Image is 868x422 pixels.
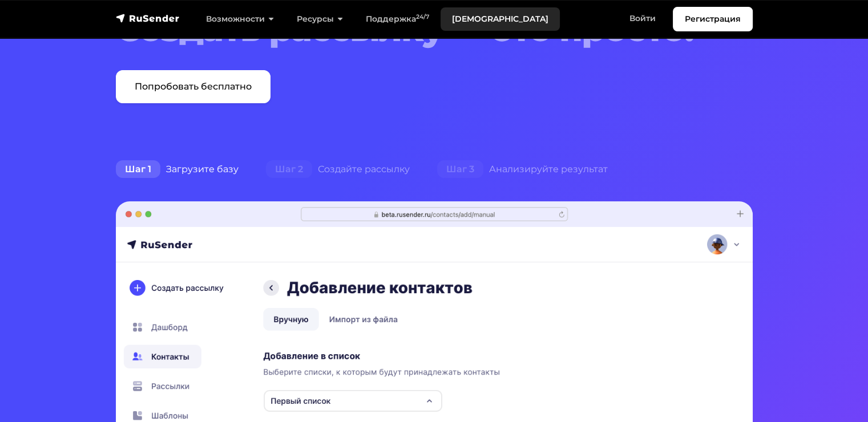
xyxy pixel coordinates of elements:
a: Войти [618,7,667,30]
div: Создайте рассылку [252,158,423,181]
span: Шаг 1 [116,160,160,178]
a: Регистрация [673,7,753,31]
a: Поддержка24/7 [354,7,441,31]
span: Шаг 2 [266,160,312,178]
a: Ресурсы [285,7,354,31]
sup: 24/7 [416,13,429,21]
div: Загрузите базу [102,158,252,181]
img: RuSender [116,13,180,24]
a: Попробовать бесплатно [116,70,271,103]
a: Возможности [195,7,285,31]
div: Анализируйте результат [423,158,621,181]
span: Шаг 3 [437,160,483,178]
a: [DEMOGRAPHIC_DATA] [441,7,560,31]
